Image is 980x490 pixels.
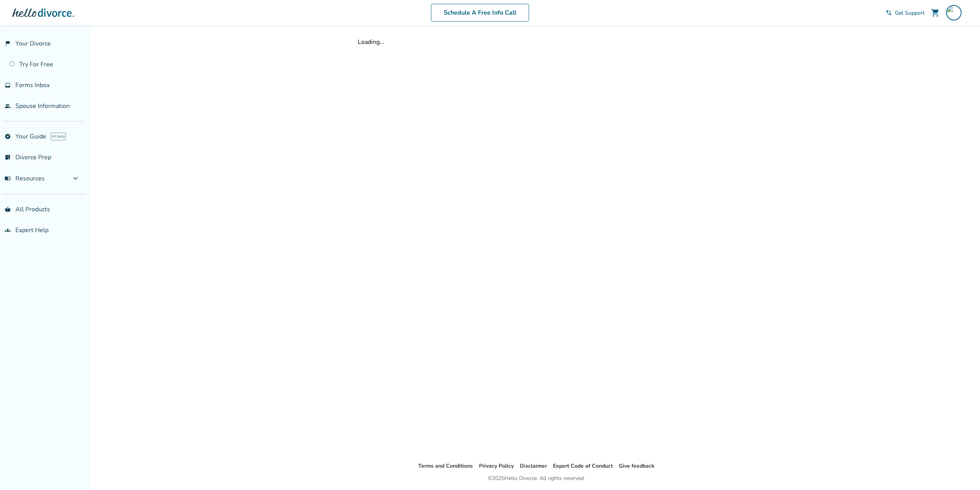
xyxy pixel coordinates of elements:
a: phone_in_talkGet Support [886,9,925,17]
span: Resources [5,174,45,183]
span: inbox [5,82,11,88]
div: © 2025 Hello Divorce. All rights reserved. [488,474,585,483]
span: people [5,103,11,109]
a: Schedule A Free Info Call [431,4,529,22]
span: groups [5,227,11,233]
span: menu_book [5,175,11,182]
span: explore [5,133,11,140]
span: shopping_basket [5,206,11,212]
span: phone_in_talk [886,10,892,16]
a: Privacy Policy [479,462,514,470]
li: Disclaimer [520,461,547,471]
a: Terms and Conditions [418,462,473,470]
div: Loading... [358,38,715,46]
span: shopping_cart [931,8,940,17]
span: Forms Inbox [15,81,50,89]
span: flag_2 [5,40,11,47]
li: Give feedback [619,461,655,471]
span: Get Support [895,9,925,17]
a: Expert Code of Conduct [553,462,613,470]
img: mherrick32@gmail.com [946,5,962,20]
span: expand_more [71,174,80,183]
span: list_alt_check [5,154,11,160]
span: AI beta [51,133,66,140]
